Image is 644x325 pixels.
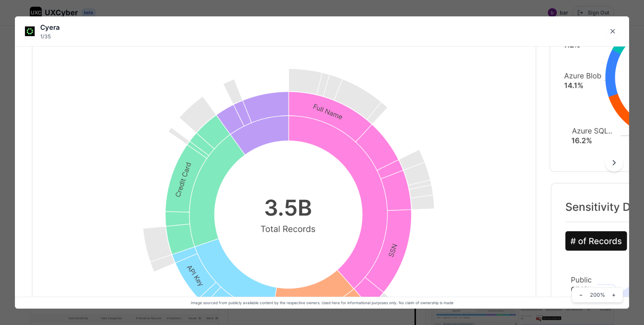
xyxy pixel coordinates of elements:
img: Cyera logo [24,26,35,37]
span: + [612,291,616,299]
button: Zoom in [609,290,618,299]
div: 1 / 35 [40,33,60,40]
div: Cyera [40,22,60,33]
button: Close lightbox [605,24,620,39]
button: Zoom out [577,290,585,299]
span: − [579,291,583,299]
span: 200 % [588,291,606,299]
div: Image sourced from publicly available content by the respective owners. Used here for information... [15,297,629,309]
button: Next image [605,154,623,172]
